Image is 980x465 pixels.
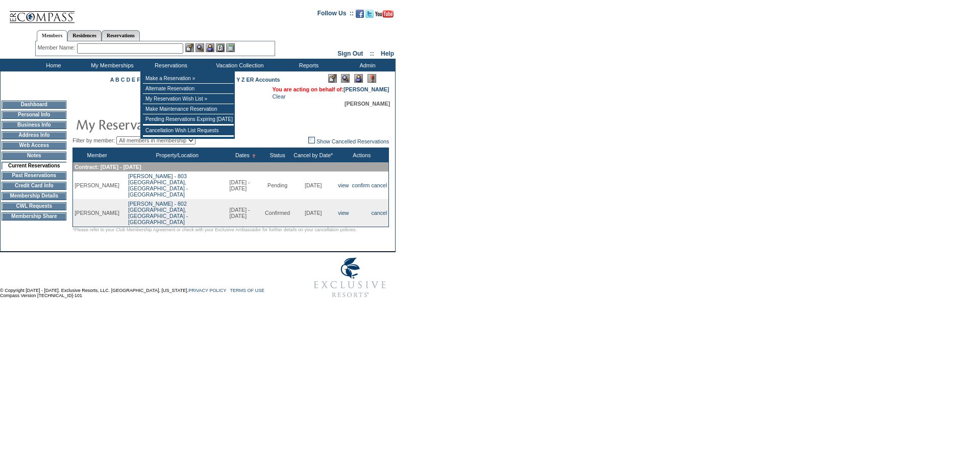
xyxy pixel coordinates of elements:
a: TERMS OF USE [230,288,265,293]
td: Reports [278,59,337,71]
a: view [338,182,349,188]
td: Alternate Reservation [143,84,234,94]
img: Ascending [250,154,256,158]
span: Contract: [DATE] - [DATE] [75,164,141,170]
a: Residences [67,30,102,41]
td: Credit Card Info [2,182,66,190]
td: [DATE] - [DATE] [228,172,264,199]
td: Home [23,59,82,71]
td: Personal Info [2,111,66,119]
td: Pending [263,172,291,199]
a: Become our fan on Facebook [356,13,364,19]
a: confirm [352,182,370,188]
td: Cancellation Wish List Requests [143,126,234,136]
td: [DATE] [291,172,335,199]
span: :: [370,50,374,57]
td: Notes [2,152,66,160]
img: pgTtlMyReservations.gif [76,114,280,134]
a: PRIVACY POLICY [188,288,226,293]
td: CWL Requests [2,202,66,210]
a: Status [270,152,285,158]
a: Member [87,152,107,158]
td: Make a Reservation » [143,74,234,84]
a: Clear [272,93,285,100]
a: E [132,77,135,83]
td: Membership Share [2,212,66,221]
a: Cancel by Date* [293,152,333,158]
a: Subscribe to our YouTube Channel [375,13,394,19]
img: Impersonate [354,74,363,83]
img: chk_off.JPG [308,137,315,143]
td: Pending Reservations Expiring [DATE] [143,114,234,125]
td: Address Info [2,131,66,139]
img: b_calculator.gif [226,43,235,52]
a: Dates [235,152,250,158]
td: Reservations [140,59,199,71]
img: View [195,43,204,52]
a: A [110,77,114,83]
td: My Memberships [82,59,140,71]
a: [PERSON_NAME] - 803[GEOGRAPHIC_DATA], [GEOGRAPHIC_DATA] - [GEOGRAPHIC_DATA] [128,173,188,198]
a: Y [236,77,240,83]
td: [PERSON_NAME] [73,199,121,227]
td: Dashboard [2,101,66,109]
a: view [338,210,349,216]
a: cancel [372,182,387,188]
span: *Please refer to your Club Membership Agreement or check with your Exclusive Ambassador for furth... [72,227,357,232]
td: [PERSON_NAME] [73,172,121,199]
td: Current Reservations [2,162,66,169]
a: Show Cancelled Reservations [308,138,389,144]
a: C [121,77,125,83]
th: Actions [335,148,389,163]
span: Filter by member: [72,137,115,143]
img: Subscribe to our YouTube Channel [375,10,394,18]
a: [PERSON_NAME] [344,86,389,92]
a: F [137,77,140,83]
a: [PERSON_NAME] - 802[GEOGRAPHIC_DATA], [GEOGRAPHIC_DATA] - [GEOGRAPHIC_DATA] [128,201,188,225]
a: cancel [372,210,387,216]
a: Follow us on Twitter [365,13,374,19]
td: Vacation Collection [199,59,278,71]
td: Membership Details [2,192,66,200]
td: Admin [337,59,396,71]
td: Web Access [2,141,66,150]
a: D [126,77,130,83]
img: Log Concern/Member Elevation [367,74,376,83]
a: ER Accounts [247,77,280,83]
td: Past Reservations [2,172,66,180]
img: View Mode [341,74,350,83]
td: My Reservation Wish List » [143,94,234,104]
td: Follow Us :: [317,9,354,21]
img: Edit Mode [328,74,337,83]
a: B [115,77,119,83]
span: [PERSON_NAME] [345,101,390,107]
div: Member Name: [38,43,77,52]
a: Help [381,50,394,57]
img: b_edit.gif [185,43,194,52]
img: Impersonate [206,43,214,52]
img: Compass Home [9,3,75,23]
td: Business Info [2,121,66,129]
img: Exclusive Resorts [304,252,396,303]
a: Reservations [102,30,140,41]
img: Follow us on Twitter [365,10,374,18]
span: You are acting on behalf of: [272,86,389,92]
a: Property/Location [156,152,199,158]
a: Sign Out [337,50,363,57]
img: Become our fan on Facebook [356,10,364,18]
td: Confirmed [263,199,291,227]
a: Z [241,77,245,83]
td: [DATE] [291,199,335,227]
a: Members [37,30,68,41]
td: Make Maintenance Reservation [143,104,234,114]
img: Reservations [216,43,225,52]
td: [DATE] - [DATE] [228,199,264,227]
